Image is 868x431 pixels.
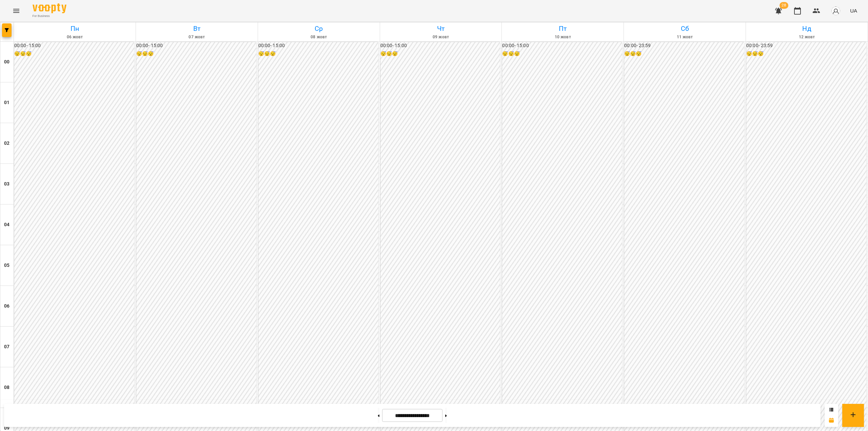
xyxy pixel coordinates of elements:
[4,221,9,229] h6: 04
[4,384,9,391] h6: 08
[4,180,9,188] h6: 03
[4,302,9,310] h6: 06
[503,34,623,40] h6: 10 жовт
[502,42,622,50] h6: 00:00 - 15:00
[624,42,744,50] h6: 00:00 - 23:59
[747,34,867,40] h6: 12 жовт
[15,23,135,34] h6: Пн
[137,34,257,40] h6: 07 жовт
[381,34,501,40] h6: 09 жовт
[33,14,66,18] span: For Business
[850,7,857,14] span: UA
[4,140,9,147] h6: 02
[625,34,745,40] h6: 11 жовт
[624,50,744,58] h6: 😴😴😴
[258,50,378,58] h6: 😴😴😴
[746,50,866,58] h6: 😴😴😴
[4,343,9,351] h6: 07
[831,6,841,16] img: avatar_s.png
[137,23,257,34] h6: Вт
[4,99,9,106] h6: 01
[258,42,378,50] h6: 00:00 - 15:00
[4,262,9,269] h6: 05
[33,3,66,13] img: Voopty Logo
[747,23,867,34] h6: Нд
[847,4,860,17] button: UA
[259,23,379,34] h6: Ср
[503,23,623,34] h6: Пт
[380,42,500,50] h6: 00:00 - 15:00
[502,50,622,58] h6: 😴😴😴
[8,3,24,19] button: Menu
[381,23,501,34] h6: Чт
[259,34,379,40] h6: 08 жовт
[14,42,134,50] h6: 00:00 - 15:00
[136,42,256,50] h6: 00:00 - 15:00
[380,50,500,58] h6: 😴😴😴
[136,50,256,58] h6: 😴😴😴
[14,50,134,58] h6: 😴😴😴
[15,34,135,40] h6: 06 жовт
[746,42,866,50] h6: 00:00 - 23:59
[4,58,9,66] h6: 00
[780,2,788,9] span: 28
[625,23,745,34] h6: Сб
